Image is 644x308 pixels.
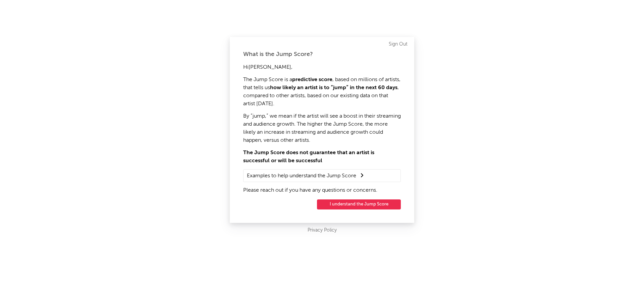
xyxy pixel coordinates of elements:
p: Hi [PERSON_NAME] , [243,63,401,71]
a: Privacy Policy [308,226,337,235]
button: I understand the Jump Score [317,199,401,209]
strong: predictive score [292,77,332,82]
p: Please reach out if you have any questions or concerns. [243,186,401,194]
p: The Jump Score is a , based on millions of artists, that tells us , compared to other artists, ba... [243,76,401,108]
strong: The Jump Score does not guarantee that an artist is successful or will be successful [243,150,374,164]
strong: how likely an artist is to “jump” in the next 60 days [270,85,397,90]
a: Sign Out [389,40,408,48]
div: What is the Jump Score? [243,50,401,58]
summary: Examples to help understand the Jump Score [247,171,397,180]
p: By “jump,” we mean if the artist will see a boost in their streaming and audience growth. The hig... [243,112,401,144]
